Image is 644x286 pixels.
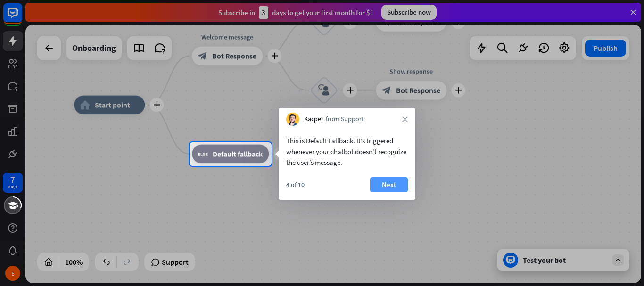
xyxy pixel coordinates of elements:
[213,149,263,159] span: Default fallback
[370,177,408,192] button: Next
[402,116,408,122] i: close
[326,114,364,124] span: from Support
[8,4,36,32] button: Open LiveChat chat widget
[304,114,323,124] span: Kacper
[286,135,408,168] div: This is Default Fallback. It’s triggered whenever your chatbot doesn't recognize the user’s message.
[286,180,305,189] div: 4 of 10
[198,149,208,159] i: block_fallback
